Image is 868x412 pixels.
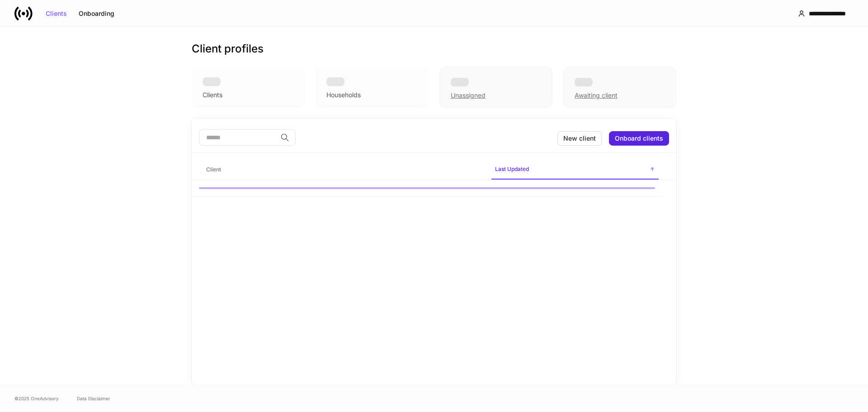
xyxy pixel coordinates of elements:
h6: Last Updated [495,165,529,173]
div: Clients [203,90,222,99]
div: Awaiting client [575,91,618,100]
div: Unassigned [439,67,552,108]
div: Unassigned [451,91,486,100]
h6: Client [206,165,221,174]
div: Awaiting client [563,67,676,108]
a: Data Disclaimer [77,395,110,402]
button: Onboard clients [609,131,669,146]
div: Households [326,90,361,99]
div: New client [563,135,596,142]
button: New client [557,131,602,146]
h3: Client profiles [192,42,264,56]
div: Onboard clients [615,135,663,142]
div: Onboarding [79,10,114,17]
div: Clients [46,10,67,17]
span: Client [203,161,484,179]
span: © 2025 OneAdvisory [14,395,59,402]
button: Clients [40,6,73,21]
span: Last Updated [491,160,659,180]
button: Onboarding [73,6,120,21]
